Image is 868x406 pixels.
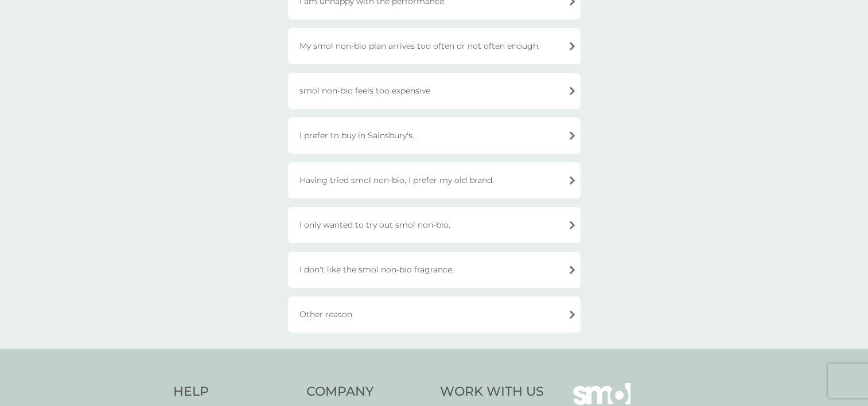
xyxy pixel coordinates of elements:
div: I don't like the smol non-bio fragrance. [288,252,581,288]
div: My smol non-bio plan arrives too often or not often enough. [288,28,581,64]
div: Having tried smol non-bio, I prefer my old brand. [288,162,581,198]
div: Other reason. [288,296,581,333]
div: I only wanted to try out smol non-bio. [288,207,581,243]
h4: Work With Us [440,383,544,401]
h4: Company [306,383,429,401]
div: smol non-bio feels too expensive [288,73,581,109]
h4: Help [173,383,295,401]
div: I prefer to buy in Sainsbury's. [288,118,581,154]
